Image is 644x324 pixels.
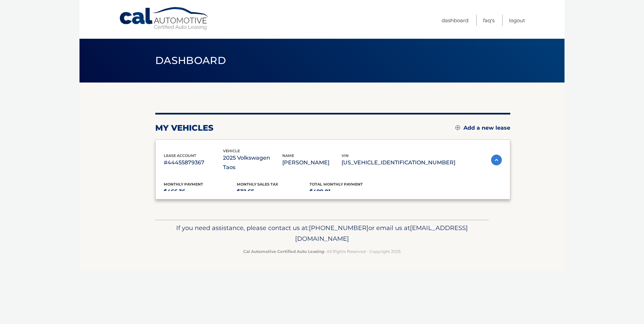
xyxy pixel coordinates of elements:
[237,187,310,196] p: $32.65
[295,224,468,242] span: [EMAIL_ADDRESS][DOMAIN_NAME]
[160,223,484,244] p: If you need assistance, please contact us at: or email us at
[164,153,196,158] span: lease account
[237,182,278,187] span: Monthly sales Tax
[119,7,210,31] a: Cal Automotive
[483,15,494,26] a: FAQ's
[310,187,383,196] p: $499.01
[155,123,214,133] h2: my vehicles
[223,153,282,172] p: 2025 Volkswagen Taos
[342,158,455,167] p: [US_VEHICLE_IDENTIFICATION_NUMBER]
[164,182,203,187] span: Monthly Payment
[282,153,294,158] span: name
[164,187,237,196] p: $466.36
[509,15,525,26] a: Logout
[491,155,502,165] img: accordion-active.svg
[243,249,324,254] strong: Cal Automotive Certified Auto Leasing
[310,182,363,187] span: Total Monthly Payment
[223,149,240,153] span: vehicle
[455,125,460,130] img: add.svg
[442,15,469,26] a: Dashboard
[282,158,342,167] p: [PERSON_NAME]
[155,54,226,67] span: Dashboard
[164,158,223,167] p: #44455879367
[455,125,510,131] a: Add a new lease
[160,248,484,255] p: - All Rights Reserved - Copyright 2025
[342,153,349,158] span: vin
[309,224,368,232] span: [PHONE_NUMBER]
